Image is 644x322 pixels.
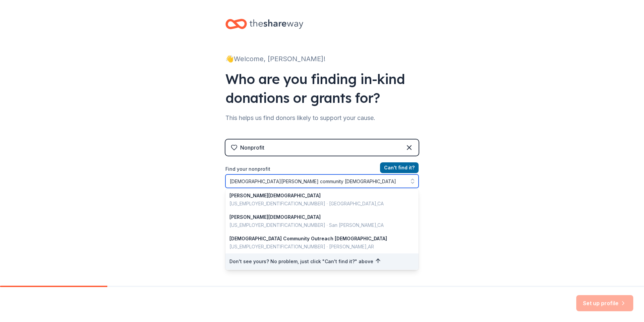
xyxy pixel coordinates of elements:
[229,213,407,221] div: [PERSON_NAME][DEMOGRAPHIC_DATA]
[229,200,407,208] div: [US_EMPLOYER_IDENTIFICATION_NUMBER] · [GEOGRAPHIC_DATA] , CA
[229,243,407,251] div: [US_EMPLOYER_IDENTIFICATION_NUMBER] · [PERSON_NAME] , AR
[225,174,419,188] input: Search by name, EIN, or city
[229,235,407,243] div: [DEMOGRAPHIC_DATA] Community Outreach [DEMOGRAPHIC_DATA]
[225,253,419,270] div: Don't see yours? No problem, just click "Can't find it?" above
[229,192,407,200] div: [PERSON_NAME][DEMOGRAPHIC_DATA]
[229,221,407,229] div: [US_EMPLOYER_IDENTIFICATION_NUMBER] · San [PERSON_NAME] , CA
